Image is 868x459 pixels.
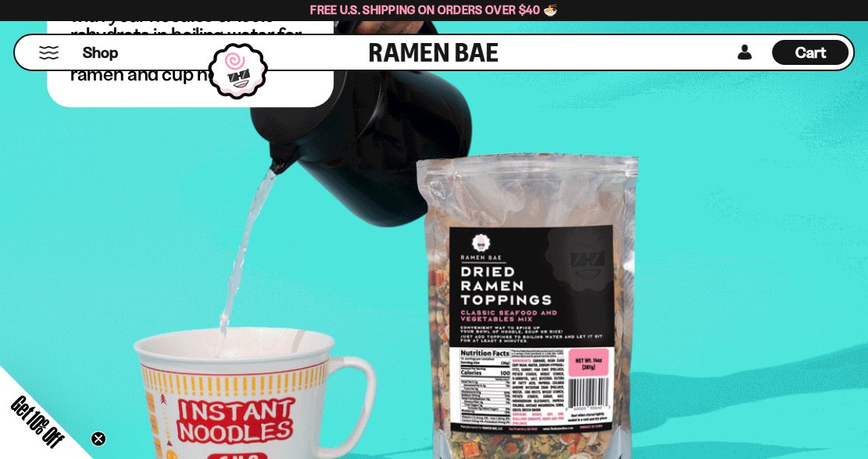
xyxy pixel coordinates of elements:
[83,42,118,63] span: Shop
[772,35,848,70] div: Cart
[795,43,826,62] span: Cart
[310,2,558,17] span: Free U.S. Shipping on Orders over $40 🍜
[7,391,68,452] span: Get 10% Off
[38,46,59,59] button: Mobile Menu Trigger
[83,40,118,65] a: Shop
[91,431,106,446] button: Close teaser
